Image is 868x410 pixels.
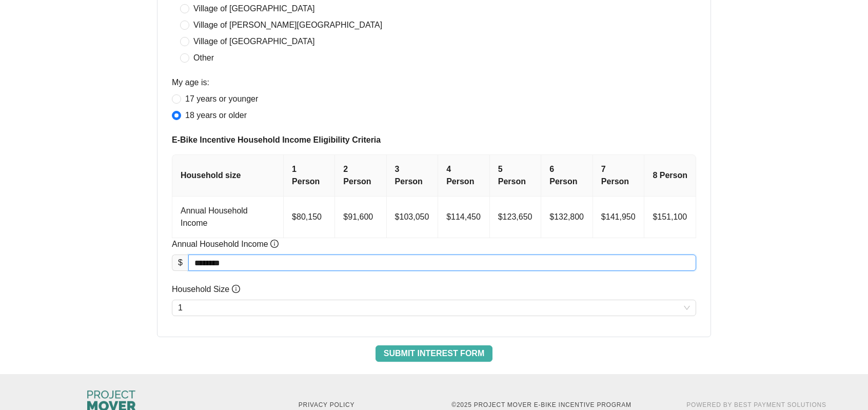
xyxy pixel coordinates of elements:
[438,155,490,197] th: 4 Person
[172,134,696,146] span: E-Bike Incentive Household Income Eligibility Criteria
[181,93,262,105] span: 17 years or younger
[172,197,284,238] td: Annual Household Income
[490,197,542,238] td: $123,650
[387,197,439,238] td: $103,050
[335,155,386,197] th: 2 Person
[541,155,593,197] th: 6 Person
[438,197,490,238] td: $114,450
[178,300,690,316] span: 1
[335,197,386,238] td: $91,600
[284,197,335,238] td: $80,150
[541,197,593,238] td: $132,800
[593,197,645,238] td: $141,950
[189,3,319,15] span: Village of [GEOGRAPHIC_DATA]
[172,76,209,89] label: My age is:
[172,283,240,296] span: Household Size
[376,345,492,362] button: Submit Interest Form
[189,52,218,64] span: Other
[644,155,696,197] th: 8 Person
[172,255,188,271] div: $
[490,155,542,197] th: 5 Person
[189,35,319,48] span: Village of [GEOGRAPHIC_DATA]
[284,155,335,197] th: 1 Person
[387,155,439,197] th: 3 Person
[686,401,826,408] a: Powered By Best Payment Solutions
[270,240,279,248] span: info-circle
[232,285,240,293] span: info-circle
[440,400,643,409] p: © 2025 Project MOVER E-Bike Incentive Program
[644,197,696,238] td: $151,100
[593,155,645,197] th: 7 Person
[384,347,484,360] span: Submit Interest Form
[172,155,284,197] th: Household size
[299,401,354,408] a: Privacy Policy
[181,109,251,122] span: 18 years or older
[189,19,386,31] span: Village of [PERSON_NAME][GEOGRAPHIC_DATA]
[172,238,279,250] span: Annual Household Income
